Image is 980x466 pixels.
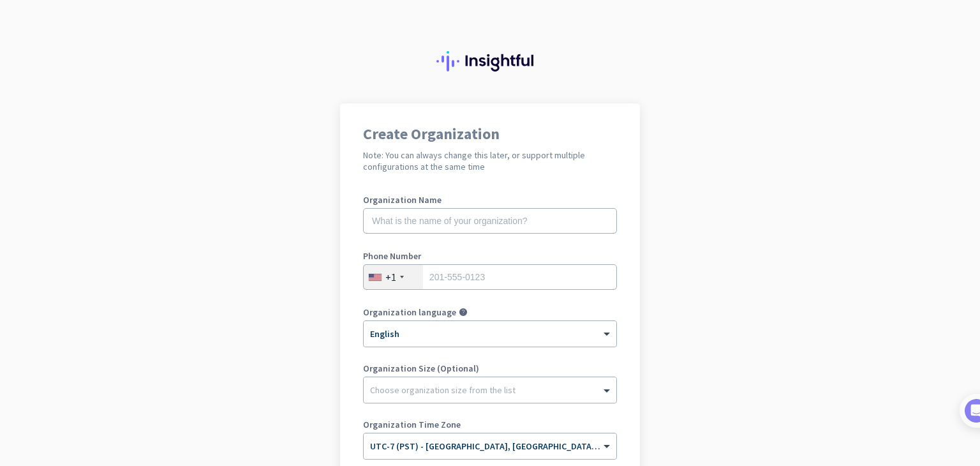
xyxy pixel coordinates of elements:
i: help [459,308,468,317]
label: Organization Time Zone [363,420,617,429]
h2: Note: You can always change this later, or support multiple configurations at the same time [363,149,617,172]
div: +1 [385,271,396,283]
img: Insightful [436,51,544,71]
h1: Create Organization [363,126,617,142]
label: Organization Size (Optional) [363,364,617,373]
input: 201-555-0123 [363,264,617,290]
input: What is the name of your organization? [363,208,617,234]
label: Organization Name [363,195,617,204]
label: Organization language [363,308,456,317]
label: Phone Number [363,252,617,260]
